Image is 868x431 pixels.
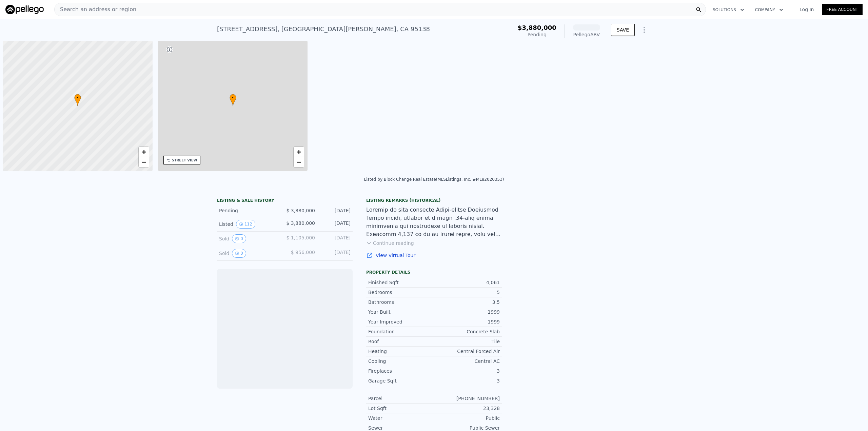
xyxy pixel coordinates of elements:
span: + [297,148,301,156]
div: Pending [219,207,279,214]
div: Lot Sqft [368,405,434,412]
div: [DATE] [320,220,351,229]
div: Foundation [368,328,434,335]
div: Property details [366,270,502,275]
button: Continue reading [366,240,414,247]
div: Roof [368,338,434,345]
div: Water [368,415,434,422]
div: • [230,94,236,106]
button: Show Options [637,23,651,37]
div: 1999 [434,318,500,325]
div: Public [434,415,500,422]
span: − [297,158,301,166]
div: Year Built [368,309,434,315]
div: 3.5 [434,299,500,306]
a: Zoom out [139,157,149,167]
a: Zoom out [294,157,304,167]
img: Pellego [572,400,594,422]
span: • [74,95,81,101]
div: 1999 [434,309,500,315]
span: $ 956,000 [291,250,315,255]
div: Concrete Slab [434,328,500,335]
div: Year Improved [368,318,434,325]
button: View historical data [236,220,255,229]
span: $ 3,880,000 [286,220,315,226]
button: View historical data [232,234,246,243]
div: 3 [434,368,500,374]
div: Pending [518,31,556,38]
span: • [230,95,236,101]
div: Listed by Block Change Real Estate (MLSListings, Inc. #ML82020353) [364,177,504,182]
div: 5 [434,289,500,296]
a: View Virtual Tour [366,252,502,259]
div: [PHONE_NUMBER] [434,395,500,402]
div: Listed [219,220,279,229]
a: Log In [791,6,822,13]
div: [DATE] [320,234,351,243]
div: Cooling [368,358,434,365]
div: Bedrooms [368,289,434,296]
div: Garage Sqft [368,377,434,384]
div: 23,328 [434,405,500,412]
div: 3 [434,377,500,384]
div: Sold [219,234,279,243]
div: LISTING & SALE HISTORY [217,198,353,204]
div: Central AC [434,358,500,365]
span: Search an address or region [55,5,136,14]
div: Fireplaces [368,368,434,374]
button: Company [750,4,789,16]
div: Pellego ARV [573,31,600,38]
div: Parcel [368,395,434,402]
div: • [74,94,81,106]
button: View historical data [232,249,246,258]
div: Listing Remarks (Historical) [366,198,502,203]
a: Zoom in [139,147,149,157]
span: − [141,158,146,166]
div: [DATE] [320,207,351,214]
div: Loremip do sita consecte Adipi-elitse Doeiusmod Tempo incidi, utlabor et d magn .34-aliq enima mi... [366,206,502,238]
div: Finished Sqft [368,279,434,286]
div: STREET VIEW [172,158,197,163]
div: [STREET_ADDRESS] , [GEOGRAPHIC_DATA][PERSON_NAME] , CA 95138 [217,24,430,34]
span: $ 1,105,000 [286,235,315,240]
span: $3,880,000 [518,24,556,31]
button: Solutions [707,4,750,16]
img: Pellego [5,5,44,14]
button: SAVE [611,24,635,36]
a: Zoom in [294,147,304,157]
div: Central Forced Air [434,348,500,355]
a: Free Account [822,4,863,15]
div: Bathrooms [368,299,434,306]
span: $ 3,880,000 [286,208,315,213]
div: 4,061 [434,279,500,286]
div: Heating [368,348,434,355]
div: Sold [219,249,279,258]
div: Tile [434,338,500,345]
div: [DATE] [320,249,351,258]
span: + [141,148,146,156]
